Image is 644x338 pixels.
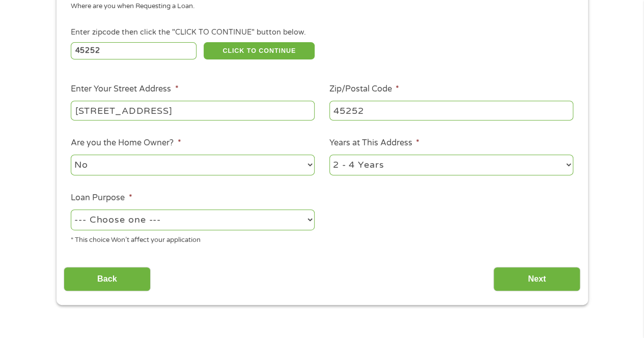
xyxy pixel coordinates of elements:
input: 1 Main Street [71,101,315,120]
label: Loan Purpose [71,193,132,203]
div: Enter zipcode then click the "CLICK TO CONTINUE" button below. [71,27,573,38]
div: Where are you when Requesting a Loan. [71,2,566,12]
input: Enter Zipcode (e.g 01510) [71,42,197,59]
button: CLICK TO CONTINUE [204,42,315,59]
label: Zip/Postal Code [329,84,399,95]
label: Are you the Home Owner? [71,138,181,148]
div: * This choice Won’t affect your application [71,232,315,245]
label: Years at This Address [329,138,419,148]
input: Next [493,267,580,292]
label: Enter Your Street Address [71,84,178,95]
input: Back [64,267,151,292]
